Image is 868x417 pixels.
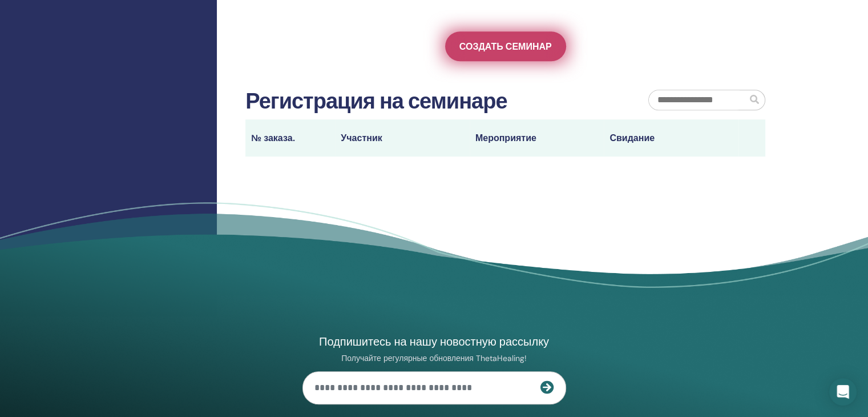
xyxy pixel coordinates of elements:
font: Свидание [609,132,655,144]
font: Участник [341,132,382,144]
font: Создать семинар [459,41,552,53]
a: Создать семинар [445,31,566,61]
font: Мероприятие [475,132,536,144]
font: Регистрация на семинаре [245,87,507,115]
div: Открытый Интерком Мессенджер [829,378,857,406]
font: Получайте регулярные обновления ThetaHealing! [341,353,527,363]
font: № заказа. [251,132,294,144]
font: Подпишитесь на нашу новостную рассылку [319,334,549,349]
